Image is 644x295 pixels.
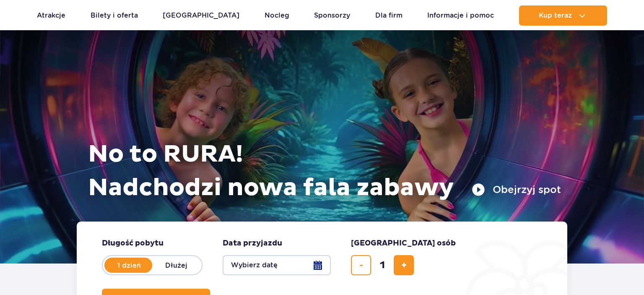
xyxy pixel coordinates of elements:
a: Sponsorzy [314,5,350,26]
button: dodaj bilet [394,255,414,275]
a: Atrakcje [37,5,65,26]
button: usuń bilet [351,255,371,275]
a: Informacje i pomoc [427,5,494,26]
label: Dłużej [152,256,200,274]
a: Bilety i oferta [91,5,138,26]
button: Kup teraz [519,5,607,26]
span: Kup teraz [539,12,572,19]
span: Data przyjazdu [223,238,282,248]
span: [GEOGRAPHIC_DATA] osób [351,238,456,248]
button: Wybierz datę [223,255,331,275]
a: Dla firm [375,5,402,26]
span: Długość pobytu [102,238,164,248]
input: liczba biletów [372,255,392,275]
button: Obejrzyj spot [472,183,561,196]
a: Nocleg [265,5,289,26]
h1: No to RURA! Nadchodzi nowa fala zabawy [88,138,561,205]
a: [GEOGRAPHIC_DATA] [163,5,239,26]
label: 1 dzień [105,256,153,274]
